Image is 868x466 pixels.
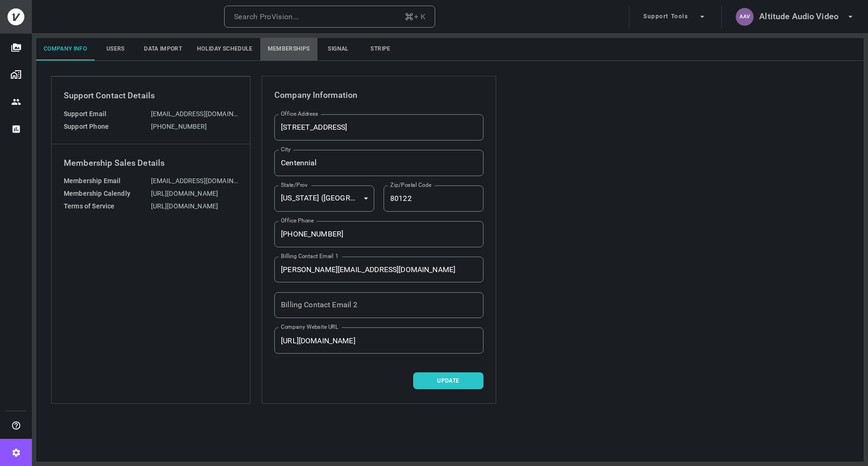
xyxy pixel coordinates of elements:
label: Office Phone [281,217,314,225]
div: [PHONE_NUMBER] [151,122,238,132]
div: [EMAIL_ADDRESS][DOMAIN_NAME] [151,176,238,186]
button: Users [94,38,136,60]
p: Support Email [64,109,151,119]
button: Support Tools [640,5,711,29]
button: Signal [317,38,360,60]
label: Office Address [281,110,318,118]
label: City [281,146,291,154]
div: Search ProVision... [234,10,299,23]
button: AAVAltitude Audio Video [732,5,859,29]
h6: Membership Sales Details [64,156,238,170]
h6: Support Contact Details [64,89,238,103]
button: Stripe [360,38,402,60]
p: Terms of Service [64,201,151,211]
div: [URL][DOMAIN_NAME] [151,189,238,199]
p: Support Phone [64,122,151,132]
div: [US_STATE] ([GEOGRAPHIC_DATA]) [274,185,374,212]
div: [EMAIL_ADDRESS][DOMAIN_NAME] [151,109,238,119]
p: Membership Email [64,176,151,186]
button: Update [413,372,483,389]
button: Holiday Schedule [189,38,260,60]
label: Company Website URL [281,323,339,331]
h6: Company Information [274,89,483,102]
label: Zip/Postal Code [390,181,431,189]
button: Memberships [260,38,317,60]
button: Search ProVision...+ K [224,6,435,28]
label: State/Prov [281,181,308,189]
button: Data Import [136,38,189,60]
div: + K [404,10,425,23]
p: Membership Calendly [64,189,151,199]
label: Billing Contact Email 1 [281,252,339,260]
img: Organizations page icon [10,69,22,80]
div: [URL][DOMAIN_NAME] [151,201,238,211]
h6: Altitude Audio Video [759,10,838,23]
div: AAV [736,8,754,26]
input: +1 (212) 000-0000 [274,221,483,247]
button: Company Info [36,38,94,60]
